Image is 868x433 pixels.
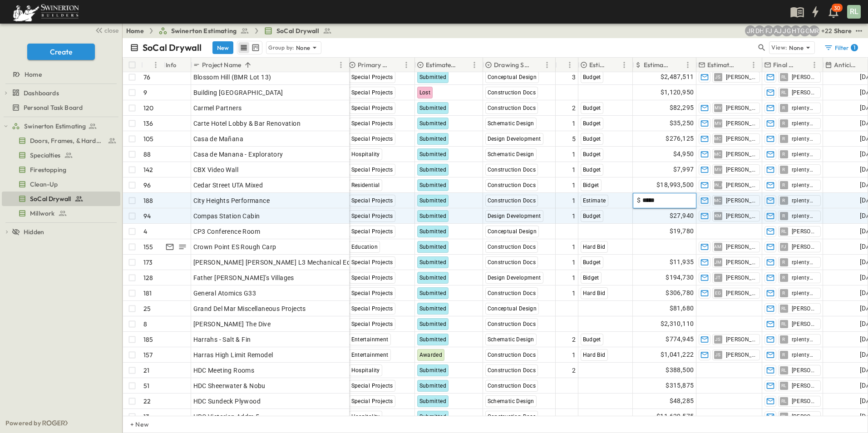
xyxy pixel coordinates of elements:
[661,72,694,82] span: $2,487,511
[351,213,393,219] span: Special Projects
[419,290,447,296] span: Submitted
[847,5,861,19] div: RL
[30,151,60,160] span: Specialties
[488,305,537,312] span: Conceptual Design
[670,118,694,128] span: $35,250
[834,5,840,12] p: 30
[419,136,447,142] span: Submitted
[853,25,864,36] button: test
[726,259,756,266] span: [PERSON_NAME]
[351,197,393,204] span: Special Projects
[661,319,694,329] span: $2,310,110
[748,59,759,70] button: Menu
[2,163,118,176] a: Firestopping
[212,41,233,54] button: New
[25,70,42,79] span: Home
[351,275,393,281] span: Special Projects
[419,151,447,157] span: Submitted
[143,320,147,329] p: 8
[666,288,694,298] span: $306,780
[2,68,118,81] a: Home
[30,194,71,203] span: SoCal Drywall
[2,119,120,133] div: Swinerton Estimatingtest
[799,25,810,36] div: Gerrad Gerber (gerrad.gerber@swinerton.com)
[2,192,118,205] a: SoCal Drywall
[726,243,756,251] span: [PERSON_NAME]
[351,136,393,142] span: Special Projects
[792,74,817,81] span: [PERSON_NAME]
[726,290,756,297] span: [PERSON_NAME]
[264,26,332,35] a: SoCal Drywall
[419,259,447,266] span: Submitted
[419,89,431,96] span: Lost
[792,197,817,204] span: rplentywou
[351,290,393,296] span: Special Projects
[202,60,241,69] p: Project Name
[268,43,294,52] p: Group by:
[771,43,787,53] p: View:
[714,200,722,201] span: MC
[583,151,601,157] span: Budget
[143,165,153,174] p: 142
[193,88,283,97] span: Building [GEOGRAPHIC_DATA]
[781,25,792,36] div: Jorge Garcia (jorgarcia@swinerton.com)
[193,320,271,329] span: [PERSON_NAME] The Dive
[488,336,534,343] span: Schematic Design
[419,197,447,204] span: Submitted
[193,242,276,251] span: Crown Point ES Rough Carp
[419,275,447,281] span: Submitted
[792,336,817,343] span: rplentywou
[351,228,393,235] span: Special Projects
[792,305,817,312] span: [PERSON_NAME]
[126,26,144,35] a: Home
[488,213,541,219] span: Design Development
[237,41,262,54] div: table view
[419,182,447,188] span: Submitted
[419,105,447,111] span: Submitted
[351,89,393,96] span: Special Projects
[193,134,244,143] span: Casa de Mañana
[782,277,785,278] span: R
[572,289,576,298] span: 1
[583,213,601,219] span: Budget
[572,134,576,143] span: 5
[572,119,576,128] span: 1
[792,89,817,96] span: [PERSON_NAME]
[726,166,756,173] span: [PERSON_NAME]
[670,257,694,267] span: $11,935
[2,178,118,191] a: Clean-Up
[488,275,541,281] span: Design Development
[2,134,118,147] a: Doors, Frames, & Hardware
[820,41,861,54] button: Filter1
[143,335,153,344] p: 185
[792,320,817,328] span: [PERSON_NAME]
[2,177,120,192] div: Clean-Uptest
[193,119,301,128] span: Carte Hotel Lobby & Bar Renovation
[193,350,273,359] span: Harras High Limit Remodel
[799,60,809,70] button: Sort
[846,4,862,20] button: RL
[30,136,104,145] span: Doors, Frames, & Hardware
[12,120,118,133] a: Swinerton Estimating
[143,181,151,190] p: 96
[763,25,774,36] div: Francisco J. Sanchez (frsanchez@swinerton.com)
[193,181,263,190] span: Cedar Street UTA Mixed
[673,149,694,159] span: $4,950
[351,321,393,327] span: Special Projects
[792,120,817,127] span: rplentywou
[726,151,756,158] span: [PERSON_NAME]
[824,43,858,52] div: Filter
[488,182,536,188] span: Construction Docs
[682,59,693,70] button: Menu
[143,304,151,313] p: 25
[171,26,237,35] span: Swinerton Estimating
[143,258,153,267] p: 173
[583,290,606,296] span: Hard Bid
